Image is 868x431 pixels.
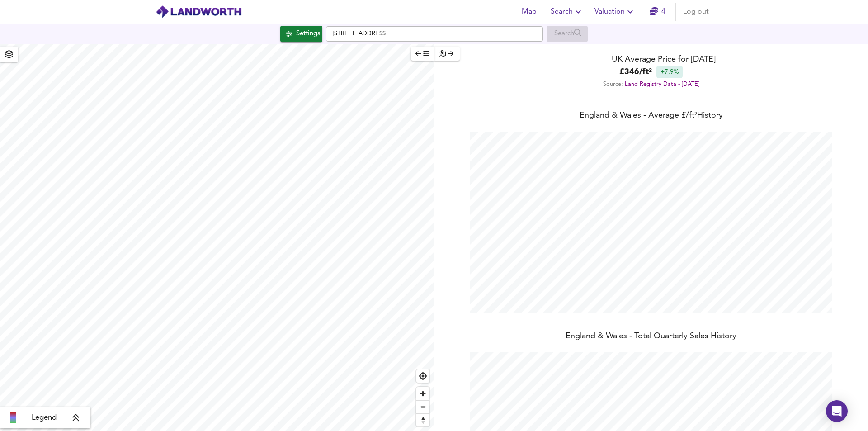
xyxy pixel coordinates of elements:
[679,3,712,21] button: Log out
[416,414,429,426] span: Reset bearing to north
[591,3,639,21] button: Valuation
[326,26,543,42] input: Enter a location...
[296,28,320,40] div: Settings
[594,5,636,18] span: Valuation
[650,5,665,18] a: 4
[434,78,868,90] div: Source:
[280,26,322,42] button: Settings
[619,66,652,78] b: £ 346 / ft²
[416,369,429,383] button: Find my location
[683,5,709,18] span: Log out
[625,81,699,87] a: Land Registry Data - [DATE]
[826,400,848,422] div: Open Intercom Messenger
[434,53,868,66] div: UK Average Price for [DATE]
[643,3,672,21] button: 4
[416,387,429,400] button: Zoom in
[416,400,429,413] button: Zoom out
[656,66,683,78] div: +7.9%
[434,110,868,123] div: England & Wales - Average £/ ft² History
[547,3,587,21] button: Search
[518,5,540,18] span: Map
[514,3,543,21] button: Map
[434,331,868,343] div: England & Wales - Total Quarterly Sales History
[32,412,57,423] span: Legend
[416,413,429,426] button: Reset bearing to north
[547,26,588,42] div: Enable a Source before running a Search
[156,5,242,19] img: logo
[551,5,584,18] span: Search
